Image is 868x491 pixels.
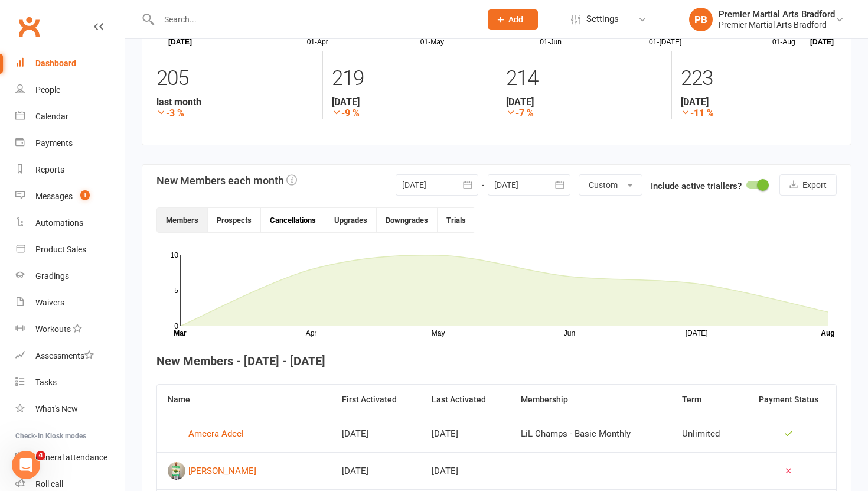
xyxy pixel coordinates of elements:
a: Ameera Adeel [168,425,321,443]
th: Name [157,385,331,415]
span: Settings [586,6,619,32]
a: Payments [15,130,125,157]
th: Payment Status [741,385,836,415]
button: Trials [438,208,475,232]
div: Assessments [35,351,94,360]
a: What's New [15,396,125,422]
button: Export [779,174,837,196]
div: Roll call [35,479,63,489]
input: Search... [155,11,472,28]
span: 4 [36,451,45,460]
div: Product Sales [35,245,86,254]
div: 223 [681,61,837,96]
div: Ameera Adeel [188,425,244,443]
div: Reports [35,165,64,174]
div: Gradings [35,271,69,281]
img: image1743614611.png [168,462,185,480]
button: Prospects [208,208,261,232]
div: Calendar [35,112,68,121]
button: Members [157,208,208,232]
strong: -7 % [506,108,663,119]
a: Workouts [15,316,125,343]
strong: -9 % [332,108,488,119]
td: LiL Champs - Basic Monthly [510,415,671,452]
a: Waivers [15,290,125,316]
span: 1 [80,190,90,200]
button: Upgrades [325,208,377,232]
div: What's New [35,404,78,414]
a: Assessments [15,343,125,369]
a: People [15,77,125,103]
td: [DATE] [421,415,510,452]
span: Custom [589,180,618,190]
div: 205 [156,61,314,96]
strong: last month [156,96,314,108]
div: General attendance [35,453,107,462]
div: Workouts [35,324,71,334]
span: Add [508,15,523,24]
a: Dashboard [15,50,125,77]
div: 219 [332,61,488,96]
strong: -11 % [681,108,837,119]
iframe: Intercom live chat [12,451,40,479]
h4: New Members - [DATE] - [DATE] [156,355,837,368]
div: Dashboard [35,58,76,68]
div: Payments [35,138,73,148]
a: Clubworx [14,12,44,41]
strong: -3 % [156,108,314,119]
a: Messages 1 [15,183,125,210]
a: Automations [15,210,125,236]
button: Add [488,9,538,30]
a: [PERSON_NAME] [168,462,321,480]
a: Tasks [15,369,125,396]
button: Cancellations [261,208,325,232]
strong: [DATE] [332,96,488,108]
button: Custom [579,174,642,196]
a: Reports [15,157,125,183]
td: [DATE] [421,452,510,489]
th: Membership [510,385,671,415]
a: Gradings [15,263,125,290]
td: [DATE] [331,452,421,489]
td: Unlimited [671,415,741,452]
div: Premier Martial Arts Bradford [719,19,835,30]
div: Waivers [35,298,64,307]
div: Tasks [35,378,57,387]
div: PB [689,8,713,31]
div: [PERSON_NAME] [188,462,256,480]
h3: New Members each month [156,174,297,187]
a: Calendar [15,103,125,130]
div: Messages [35,191,73,201]
strong: [DATE] [506,96,663,108]
th: Term [671,385,741,415]
th: Last Activated [421,385,510,415]
strong: [DATE] [681,96,837,108]
th: First Activated [331,385,421,415]
div: People [35,85,60,95]
div: 214 [506,61,663,96]
button: Downgrades [377,208,438,232]
label: Include active triallers? [651,179,742,193]
a: General attendance kiosk mode [15,444,125,471]
a: Product Sales [15,236,125,263]
div: Premier Martial Arts Bradford [719,9,835,19]
div: Automations [35,218,83,227]
td: [DATE] [331,415,421,452]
